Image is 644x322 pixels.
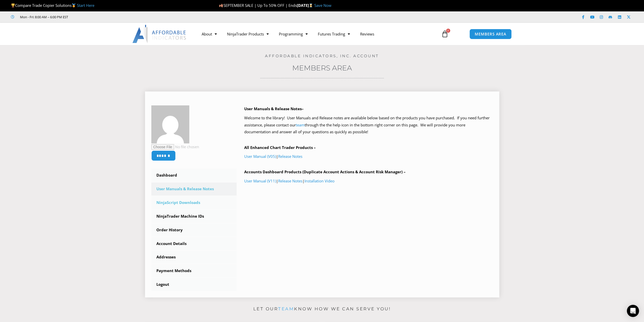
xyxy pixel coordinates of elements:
[244,178,493,185] p: | |
[19,14,68,20] span: Mon - Fri: 8:00 AM – 6:00 PM EST
[434,27,456,41] a: 0
[151,196,237,209] a: NinjaScript Downloads
[11,3,94,8] span: Compare Trade Copier Solutions
[314,3,331,8] a: Save Now
[151,105,189,143] img: f5d02f681ed276882d606eef2e6d71d0f5e03db29c1cb53756a171ac2d4d0901
[151,210,237,223] a: NinjaTrader Machine IDs
[151,264,237,277] a: Payment Methods
[278,154,302,159] a: Release Notes
[244,154,276,159] a: User Manual (V05)
[446,29,450,33] span: 0
[75,14,151,20] iframe: Customer reviews powered by Trustpilot
[151,169,237,291] nav: Account pages
[627,305,639,317] div: Open Intercom Messenger
[244,169,406,174] b: Accounts Dashboard Products (Duplicate Account Actions & Account Risk Manager) –
[475,32,506,36] span: MEMBERS AREA
[244,106,304,111] b: User Manuals & Release Notes–
[265,53,379,58] a: Affordable Indicators, Inc. Account
[72,4,76,7] img: 🥇
[278,178,302,183] a: Release Notes
[77,3,94,8] a: Start Here
[244,153,493,160] p: |
[151,223,237,237] a: Order History
[11,4,15,7] img: 🏆
[274,28,313,40] a: Programming
[244,145,316,150] b: All Enhanced Chart Trader Products –
[244,115,493,136] p: Welcome to the library! User Manuals and Release notes are available below based on the products ...
[469,29,512,39] a: MEMBERS AREA
[219,4,223,7] img: 🍂
[151,182,237,196] a: User Manuals & Release Notes
[309,4,313,7] img: ⌛
[197,28,435,40] nav: Menu
[197,28,222,40] a: About
[151,237,237,250] a: Account Details
[296,122,305,127] a: team
[132,25,187,43] img: LogoAI | Affordable Indicators – NinjaTrader
[151,169,237,182] a: Dashboard
[151,278,237,291] a: Logout
[304,178,335,183] a: Installation Video
[292,64,352,72] a: Members Area
[355,28,379,40] a: Reviews
[278,306,294,311] a: team
[151,251,237,264] a: Addresses
[313,28,355,40] a: Futures Trading
[244,178,276,183] a: User Manual (V11)
[222,28,274,40] a: NinjaTrader Products
[219,3,297,8] span: SEPTEMBER SALE | Up To 50% OFF | Ends
[297,3,314,8] strong: [DATE]
[145,305,499,313] p: Let our know how we can serve you!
